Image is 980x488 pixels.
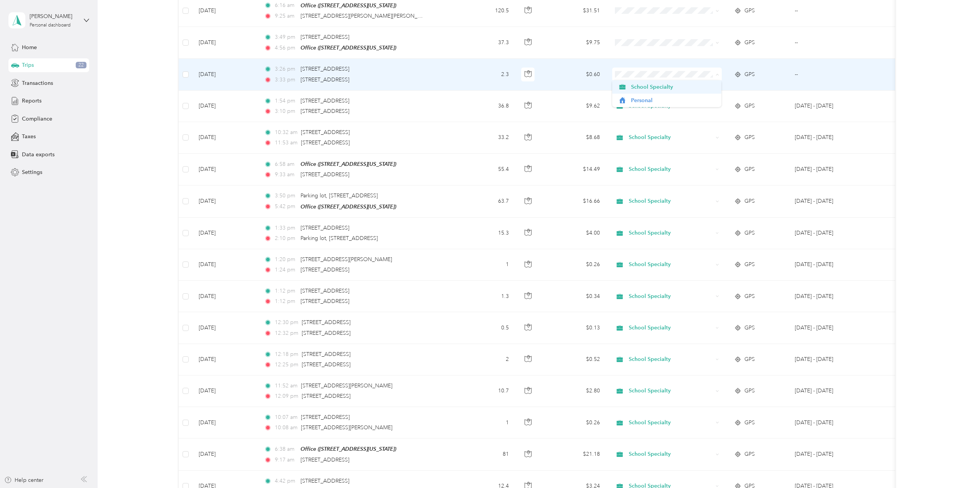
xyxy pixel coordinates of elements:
[789,438,868,470] td: Sep 1 - 30, 2025
[302,393,350,399] span: [STREET_ADDRESS]
[301,139,350,146] span: [STREET_ADDRESS]
[275,413,297,422] span: 10:07 am
[545,438,606,470] td: $21.18
[301,288,349,294] span: [STREET_ADDRESS]
[789,249,868,281] td: Sep 1 - 30, 2025
[744,197,755,205] span: GPS
[789,281,868,312] td: Sep 1 - 30, 2025
[458,344,515,376] td: 2
[301,414,350,420] span: [STREET_ADDRESS]
[301,108,349,114] span: [STREET_ADDRESS]
[629,165,713,174] span: School Specialty
[744,355,755,364] span: GPS
[629,324,713,332] span: School Specialty
[301,45,396,51] span: Office ([STREET_ADDRESS][US_STATE])
[301,171,349,178] span: [STREET_ADDRESS]
[30,12,78,20] div: [PERSON_NAME]
[458,312,515,344] td: 0.5
[744,70,755,79] span: GPS
[301,203,396,210] span: Office ([STREET_ADDRESS][US_STATE])
[193,249,258,281] td: [DATE]
[545,249,606,281] td: $0.26
[545,344,606,376] td: $0.52
[275,423,297,432] span: 10:08 am
[22,43,37,51] span: Home
[744,387,755,395] span: GPS
[629,133,713,142] span: School Specialty
[76,62,86,69] span: 22
[301,2,396,8] span: Office ([STREET_ADDRESS][US_STATE])
[631,96,716,104] span: Personal
[545,91,606,122] td: $9.62
[275,224,297,232] span: 1:33 pm
[193,376,258,407] td: [DATE]
[193,312,258,344] td: [DATE]
[193,91,258,122] td: [DATE]
[629,387,713,395] span: School Specialty
[275,266,297,274] span: 1:24 pm
[545,312,606,344] td: $0.13
[275,350,298,359] span: 12:18 pm
[744,450,755,458] span: GPS
[275,128,297,137] span: 10:32 am
[275,107,297,116] span: 3:10 pm
[458,438,515,470] td: 81
[629,355,713,364] span: School Specialty
[744,419,755,427] span: GPS
[458,281,515,312] td: 1.3
[301,129,350,136] span: [STREET_ADDRESS]
[275,234,297,243] span: 2:10 pm
[545,281,606,312] td: $0.34
[301,266,349,273] span: [STREET_ADDRESS]
[789,91,868,122] td: Sep 1 - 30, 2025
[789,312,868,344] td: Sep 1 - 30, 2025
[545,27,606,59] td: $9.75
[545,185,606,217] td: $16.66
[789,27,868,59] td: --
[937,445,980,488] iframe: Everlance-gr Chat Button Frame
[193,281,258,312] td: [DATE]
[275,170,297,179] span: 9:33 am
[4,476,43,484] button: Help center
[22,132,36,141] span: Taxes
[744,229,755,237] span: GPS
[301,34,349,40] span: [STREET_ADDRESS]
[302,361,350,368] span: [STREET_ADDRESS]
[275,456,297,464] span: 9:17 am
[301,13,435,19] span: [STREET_ADDRESS][PERSON_NAME][PERSON_NAME]
[744,102,755,110] span: GPS
[275,445,297,453] span: 6:38 am
[275,139,297,147] span: 11:53 am
[301,298,349,304] span: [STREET_ADDRESS]
[789,407,868,438] td: Sep 1 - 30, 2025
[301,446,396,452] span: Office ([STREET_ADDRESS][US_STATE])
[744,292,755,301] span: GPS
[789,218,868,249] td: Sep 1 - 30, 2025
[458,27,515,59] td: 37.3
[22,97,42,105] span: Reports
[275,65,297,73] span: 3:26 pm
[275,382,297,390] span: 11:52 am
[301,457,349,463] span: [STREET_ADDRESS]
[22,115,52,123] span: Compliance
[789,185,868,217] td: Sep 1 - 30, 2025
[301,256,392,263] span: [STREET_ADDRESS][PERSON_NAME]
[789,376,868,407] td: Sep 1 - 30, 2025
[275,477,297,485] span: 4:42 pm
[458,91,515,122] td: 36.8
[275,192,297,200] span: 3:50 pm
[275,33,297,41] span: 3:49 pm
[30,23,71,28] div: Personal dashboard
[301,235,378,242] span: Parking lot, [STREET_ADDRESS]
[545,122,606,154] td: $8.68
[545,218,606,249] td: $4.00
[545,59,606,90] td: $0.60
[302,351,350,357] span: [STREET_ADDRESS]
[275,12,297,20] span: 9:25 am
[545,407,606,438] td: $0.26
[22,151,55,159] span: Data exports
[458,59,515,90] td: 2.3
[193,407,258,438] td: [DATE]
[744,324,755,332] span: GPS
